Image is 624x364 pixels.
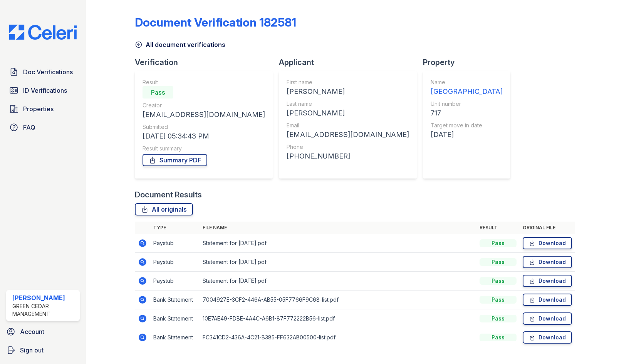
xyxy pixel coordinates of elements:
a: Sign out [3,342,83,358]
a: Doc Verifications [6,64,80,80]
div: [GEOGRAPHIC_DATA] [431,86,503,97]
td: FC341CD2-436A-4C21-B385-FF632AB00500-list.pdf [200,328,476,347]
a: ID Verifications [6,83,80,98]
a: Summary PDF [143,154,207,166]
span: FAQ [23,123,35,132]
div: Document Results [135,189,202,200]
div: Applicant [279,57,423,68]
div: Result [143,78,265,86]
td: Bank Statement [150,309,200,328]
div: Result summary [143,145,265,152]
th: Type [150,222,200,234]
div: Green Cedar Management [12,302,77,318]
div: [PHONE_NUMBER] [287,151,409,162]
a: All document verifications [135,40,225,49]
div: [EMAIL_ADDRESS][DOMAIN_NAME] [287,129,409,140]
td: Bank Statement [150,328,200,347]
div: [PERSON_NAME] [287,108,409,119]
div: Pass [480,258,517,266]
td: Paystub [150,253,200,272]
a: Name [GEOGRAPHIC_DATA] [431,78,503,97]
td: Statement for [DATE].pdf [200,272,476,291]
th: Result [476,222,520,234]
div: [PERSON_NAME] [12,293,77,302]
div: Name [431,78,503,86]
td: 10E7AE49-FDBE-4A4C-A6B1-87F772222B56-list.pdf [200,309,476,328]
div: [EMAIL_ADDRESS][DOMAIN_NAME] [143,109,265,120]
span: Doc Verifications [23,67,73,77]
a: All originals [135,203,193,215]
div: Verification [135,57,279,68]
div: Submitted [143,123,265,131]
div: First name [287,78,409,86]
div: [DATE] [431,129,503,140]
a: Download [523,294,572,306]
a: Account [3,324,83,339]
img: CE_Logo_Blue-a8612792a0a2168367f1c8372b55b34899dd931a85d93a1a3d3e32e68fde9ad4.png [3,25,83,40]
div: Pass [480,296,517,304]
div: Phone [287,143,409,151]
td: Statement for [DATE].pdf [200,253,476,272]
div: Pass [480,315,517,322]
div: [DATE] 05:34:43 PM [143,131,265,142]
div: Property [423,57,517,68]
div: Email [287,122,409,129]
th: File name [200,222,476,234]
th: Original file [520,222,575,234]
a: Download [523,331,572,344]
a: Download [523,256,572,268]
td: 7004927E-3CF2-446A-AB55-05F7766F9C68-list.pdf [200,291,476,309]
span: Account [20,327,44,336]
a: Download [523,312,572,325]
div: Pass [480,277,517,285]
span: ID Verifications [23,86,67,95]
td: Paystub [150,272,200,291]
div: 717 [431,108,503,119]
td: Statement for [DATE].pdf [200,234,476,253]
a: FAQ [6,120,80,135]
td: Bank Statement [150,291,200,309]
a: Download [523,237,572,249]
div: Target move in date [431,122,503,129]
a: Download [523,275,572,287]
div: Pass [480,239,517,247]
div: Pass [143,86,173,99]
a: Properties [6,101,80,117]
div: Document Verification 182581 [135,15,296,29]
div: Pass [480,334,517,341]
div: Creator [143,102,265,109]
div: [PERSON_NAME] [287,86,409,97]
div: Last name [287,100,409,108]
span: Sign out [20,346,44,355]
div: Unit number [431,100,503,108]
td: Paystub [150,234,200,253]
span: Properties [23,104,54,114]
